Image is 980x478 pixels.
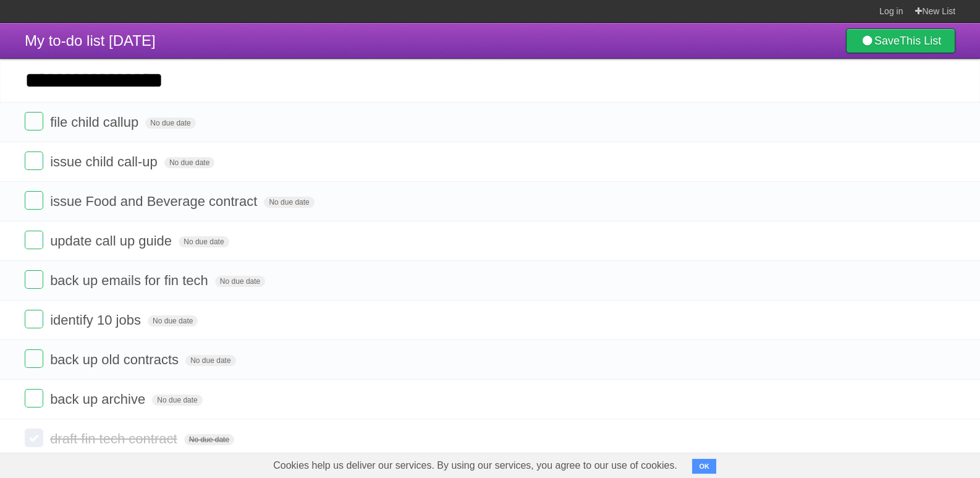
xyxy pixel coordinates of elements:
span: update call up guide [50,233,175,249]
span: No due date [152,395,202,406]
span: No due date [164,157,214,168]
label: Done [25,270,43,289]
label: Done [25,112,43,130]
span: back up old contracts [50,352,182,367]
button: OK [692,459,716,474]
span: issue Food and Beverage contract [50,194,260,209]
label: Done [25,429,43,447]
span: No due date [145,117,195,129]
label: Done [25,231,43,249]
label: Done [25,191,43,210]
span: No due date [215,276,265,287]
span: back up emails for fin tech [50,273,211,288]
span: My to-do list [DATE] [25,32,156,49]
span: No due date [185,355,235,366]
label: Done [25,152,43,170]
span: draft fin tech contract [50,431,180,446]
label: Done [25,349,43,368]
a: SaveThis List [846,28,955,53]
span: No due date [179,236,229,247]
span: Cookies help us deliver our services. By using our services, you agree to our use of cookies. [261,453,690,478]
b: This List [900,35,941,47]
span: No due date [148,315,198,326]
span: back up archive [50,391,148,407]
span: file child callup [50,114,142,130]
span: identify 10 jobs [50,312,144,328]
label: Done [25,310,43,328]
span: No due date [184,434,234,445]
span: No due date [264,197,314,208]
span: issue child call-up [50,154,161,169]
label: Done [25,389,43,408]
